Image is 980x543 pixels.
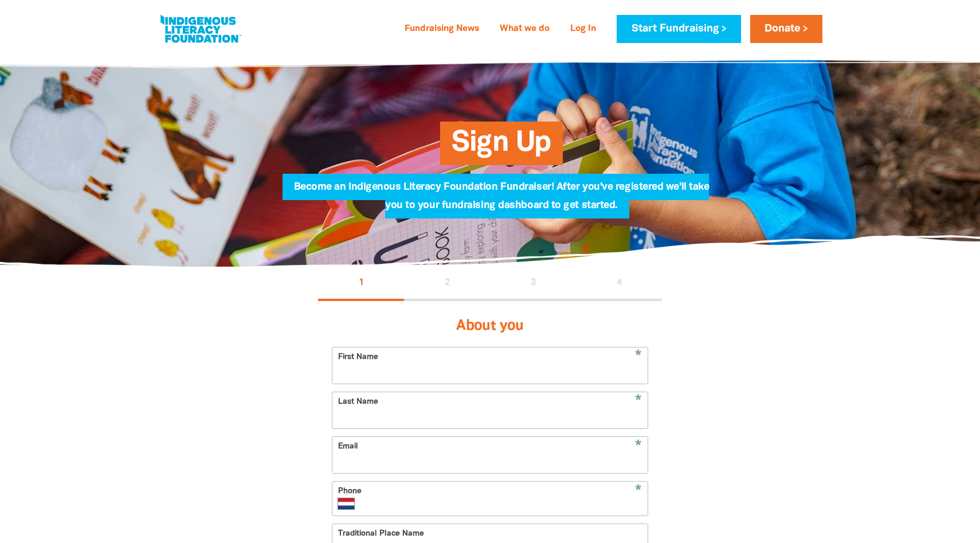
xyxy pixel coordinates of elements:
h3: About you [332,315,648,338]
a: What we do [493,20,556,38]
a: Start Fundraising [617,15,740,43]
a: Donate [750,15,822,43]
span: Become an Indigenous Literacy Foundation Fundraiser! After you've registered we'll take you to yo... [294,182,709,218]
i: Required [635,485,641,497]
span: Sign Up [452,130,551,165]
a: Log In [563,20,603,38]
a: Fundraising News [398,20,486,38]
